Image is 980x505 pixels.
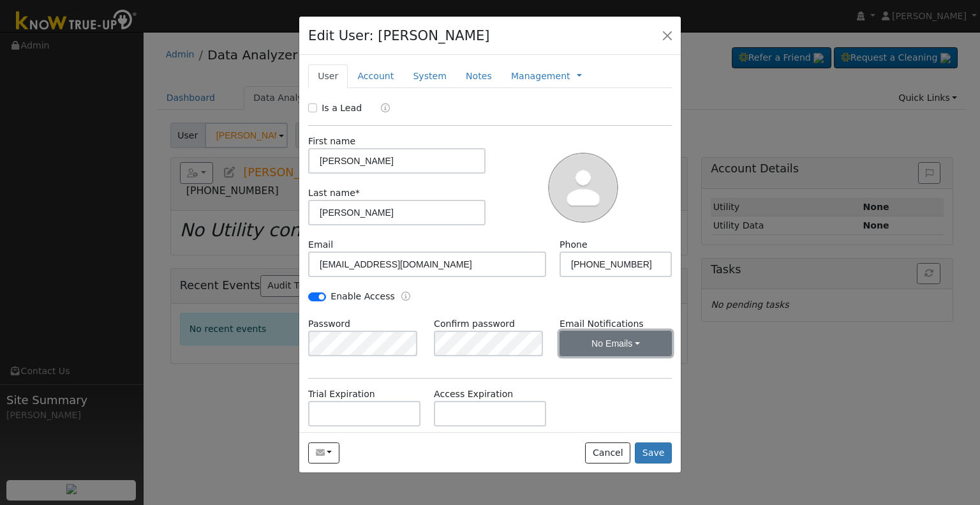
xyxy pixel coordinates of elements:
[585,442,630,464] button: Cancel
[348,64,403,88] a: Account
[371,102,390,116] a: Lead
[330,290,395,303] label: Enable Access
[511,70,570,83] a: Management
[403,64,456,88] a: System
[308,442,339,464] button: 1anthonyflores@sbcglobal.net
[308,186,360,200] label: Last name
[560,317,672,331] label: Email Notifications
[308,317,350,331] label: Password
[308,388,375,401] label: Trial Expiration
[434,388,513,401] label: Access Expiration
[401,290,410,305] a: Enable Access
[434,317,515,331] label: Confirm password
[635,442,672,464] button: Save
[308,64,348,88] a: User
[308,135,355,148] label: First name
[560,331,672,356] button: No Emails
[308,26,490,46] h4: Edit User: [PERSON_NAME]
[456,64,501,88] a: Notes
[355,188,360,198] span: Required
[322,102,362,115] label: Is a Lead
[308,103,317,112] input: Is a Lead
[308,238,333,252] label: Email
[560,238,588,252] label: Phone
